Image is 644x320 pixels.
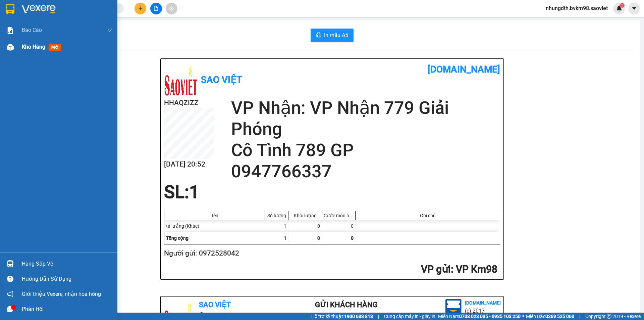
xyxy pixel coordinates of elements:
[445,299,462,315] img: logo.jpg
[4,39,54,50] h2: HHAQZIZZ
[545,314,574,319] strong: 0369 525 060
[164,248,497,259] h2: Người gửi: 0972528042
[620,3,625,8] sup: 1
[189,182,199,202] span: 1
[90,5,162,16] b: [DOMAIN_NAME]
[324,31,348,39] span: In mẫu A5
[7,27,14,34] img: solution-icon
[49,44,61,51] span: mới
[607,314,611,319] span: copyright
[231,161,500,182] h2: 0947766337
[267,213,286,218] div: Số lượng
[22,26,42,34] span: Báo cáo
[526,313,574,320] span: Miền Bắc
[522,315,524,318] span: ⚪️
[7,44,14,51] img: warehouse-icon
[284,235,286,241] span: 1
[378,313,379,320] span: |
[616,5,622,11] img: icon-new-feature
[166,213,263,218] div: Tên
[317,235,320,241] span: 0
[288,220,322,232] div: 0
[438,313,521,320] span: Miền Nam
[290,213,320,218] div: Khối lượng
[169,6,174,11] span: aim
[357,213,498,218] div: Ghi chú
[22,44,45,50] span: Kho hàng
[163,311,288,319] li: Số 779 Giải Phóng
[199,301,231,309] b: Sao Việt
[154,6,158,11] span: file-add
[428,64,500,75] b: [DOMAIN_NAME]
[138,6,143,11] span: plus
[164,97,214,108] h2: HHAQZIZZ
[579,313,580,320] span: |
[199,312,204,318] span: environment
[22,259,112,269] div: Hàng sắp về
[316,32,321,39] span: printer
[164,64,198,97] img: logo.jpg
[166,235,189,241] span: Tổng cộng
[351,235,354,241] span: 0
[4,5,37,39] img: logo.jpg
[6,4,14,14] img: logo-vxr
[164,263,497,276] h2: : VP Km98
[201,74,242,85] b: Sao Việt
[465,300,501,306] b: [DOMAIN_NAME]
[7,276,13,282] span: question-circle
[7,306,13,312] span: message
[135,3,146,14] button: plus
[540,4,613,12] span: nhungdth.bvkm98.saoviet
[164,159,214,170] h2: [DATE] 20:52
[107,28,112,33] span: down
[7,260,14,267] img: warehouse-icon
[459,314,521,319] strong: 0708 023 035 - 0935 103 250
[322,220,356,232] div: 0
[631,5,637,11] span: caret-down
[311,29,354,42] button: printerIn mẫu A5
[7,291,13,297] span: notification
[324,213,354,218] div: Cước món hàng
[22,304,112,314] div: Phản hồi
[166,3,177,14] button: aim
[22,274,112,284] div: Hướng dẫn sử dụng
[164,182,189,202] span: SL:
[421,263,451,275] span: VP gửi
[315,301,378,309] b: Gửi khách hàng
[621,3,623,8] span: 1
[22,290,101,298] span: Giới thiệu Vexere, nhận hoa hồng
[628,3,640,14] button: caret-down
[41,16,82,27] b: Sao Việt
[164,220,265,232] div: tải trắng (Khác)
[231,97,500,140] h2: VP Nhận: VP Nhận 779 Giải Phóng
[150,3,162,14] button: file-add
[465,307,501,315] li: (c) 2017
[35,39,162,102] h2: VP Nhận: VP Nhận 779 Giải Phóng
[384,313,436,320] span: Cung cấp máy in - giấy in:
[231,140,500,161] h2: Cô Tình 789 GP
[344,314,373,319] strong: 1900 633 818
[311,313,373,320] span: Hỗ trợ kỹ thuật:
[265,220,288,232] div: 1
